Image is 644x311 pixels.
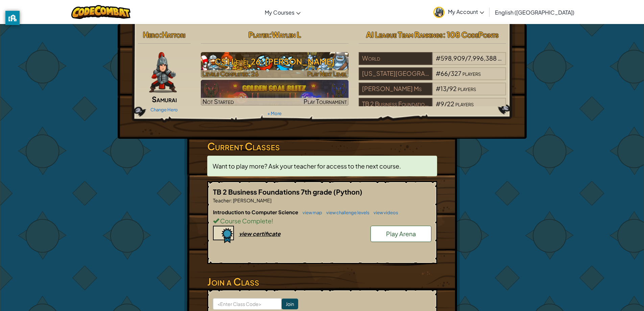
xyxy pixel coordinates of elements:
[152,94,177,104] span: Samurai
[265,9,294,16] span: My Courses
[207,274,437,289] h3: Join a Class
[359,89,506,97] a: [PERSON_NAME] Ms#13/92players
[271,217,273,225] span: !
[261,3,304,21] a: My Courses
[443,30,499,39] span: : 108 CodePoints
[455,100,474,108] span: players
[150,107,178,112] a: Change Hero
[359,104,506,112] a: TB 2 Business Foundations 7th grade#9/22players
[201,80,349,106] a: Not StartedPlay Tournament
[436,85,440,92] span: #
[359,52,432,65] div: World
[448,69,451,77] span: /
[436,69,440,77] span: #
[213,162,401,170] span: Want to play more? Ask your teacher for access to the next course.
[231,197,232,203] span: :
[213,197,231,203] span: Teacher
[465,54,468,62] span: /
[430,1,487,23] a: My Account
[440,54,465,62] span: 598,909
[143,30,159,39] span: Hero
[307,70,347,77] span: Play Next Level
[299,210,322,215] a: view map
[213,298,282,310] input: <Enter Class Code>
[440,100,444,108] span: 9
[159,30,162,39] span: :
[213,187,333,196] span: TB 2 Business Foundations 7th grade
[440,85,447,92] span: 13
[492,3,578,21] a: English ([GEOGRAPHIC_DATA])
[5,11,20,25] button: privacy banner
[436,54,440,62] span: #
[495,9,574,16] span: English ([GEOGRAPHIC_DATA])
[468,54,497,62] span: 7,996,388
[359,59,506,66] a: World#598,909/7,996,388players
[201,52,349,78] a: Play Next Level
[267,111,282,116] a: + More
[451,69,461,77] span: 327
[213,230,281,237] a: view certificate
[304,97,347,105] span: Play Tournament
[386,230,416,238] span: Play Arena
[202,70,259,77] span: Levels Completed: 26
[162,30,185,39] span: Hattori
[333,187,362,196] span: (Python)
[448,8,484,15] span: My Account
[202,97,234,105] span: Not Started
[149,52,177,93] img: samurai.pose.png
[444,100,447,108] span: /
[201,80,349,106] img: Golden Goal
[440,69,448,77] span: 66
[239,230,281,237] div: view certificate
[282,298,298,309] input: Join
[449,85,457,92] span: 92
[458,85,476,92] span: players
[213,209,299,215] span: Introduction to Computer Science
[219,217,271,225] span: Course Complete
[272,30,301,39] span: Waylen L
[359,74,506,82] a: [US_STATE][GEOGRAPHIC_DATA]#66/327players
[323,210,369,215] a: view challenge levels
[370,210,398,215] a: view videos
[447,85,449,92] span: /
[207,139,437,154] h3: Current Classes
[213,226,234,243] img: certificate-icon.png
[232,197,271,203] span: [PERSON_NAME]
[436,100,440,108] span: #
[433,7,445,18] img: avatar
[359,98,432,111] div: TB 2 Business Foundations 7th grade
[359,83,432,95] div: [PERSON_NAME] Ms
[269,30,272,39] span: :
[366,30,443,39] span: AI League Team Rankings
[248,30,269,39] span: Player
[71,5,130,19] img: CodeCombat logo
[359,67,432,80] div: [US_STATE][GEOGRAPHIC_DATA]
[462,69,481,77] span: players
[201,52,349,78] img: CS1 Level 26: Wakka Maul
[447,100,454,108] span: 22
[201,54,349,69] h3: CS1 Level 26: [PERSON_NAME]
